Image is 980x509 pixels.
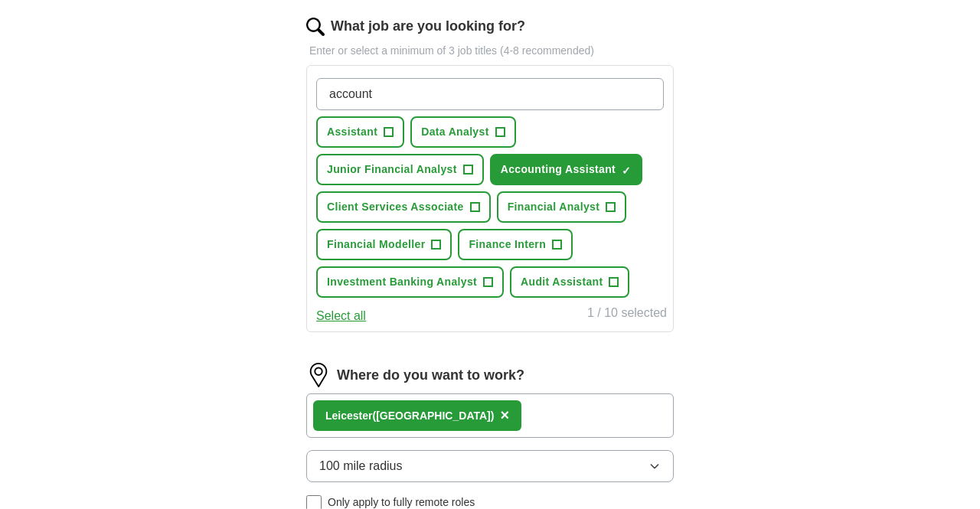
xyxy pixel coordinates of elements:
[327,274,477,290] span: Investment Banking Analyst
[410,116,516,148] button: Data Analyst
[372,409,494,422] span: ([GEOGRAPHIC_DATA])
[306,18,325,36] img: search.png
[497,191,627,223] button: Financial Analyst
[587,304,667,325] div: 1 / 10 selected
[306,450,674,482] button: 100 mile radius
[325,409,347,422] strong: Leic
[500,404,509,427] button: ×
[316,307,366,325] button: Select all
[306,363,331,387] img: location.png
[327,199,464,215] span: Client Services Associate
[327,162,457,178] span: Junior Financial Analyst
[331,16,525,37] label: What job are you looking for?
[316,78,664,110] input: Type a job title and press enter
[316,116,404,148] button: Assistant
[421,124,489,140] span: Data Analyst
[327,124,377,140] span: Assistant
[622,165,631,177] span: ✓
[469,237,546,253] span: Finance Intern
[510,266,629,298] button: Audit Assistant
[490,154,642,185] button: Accounting Assistant✓
[521,274,603,290] span: Audit Assistant
[508,199,600,215] span: Financial Analyst
[306,43,674,59] p: Enter or select a minimum of 3 job titles (4-8 recommended)
[327,237,425,253] span: Financial Modeller
[316,191,491,223] button: Client Services Associate
[458,229,573,260] button: Finance Intern
[501,162,616,178] span: Accounting Assistant
[500,406,509,423] span: ×
[316,266,504,298] button: Investment Banking Analyst
[316,154,484,185] button: Junior Financial Analyst
[316,229,452,260] button: Financial Modeller
[337,365,524,386] label: Where do you want to work?
[319,457,403,475] span: 100 mile radius
[325,408,494,424] div: ester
